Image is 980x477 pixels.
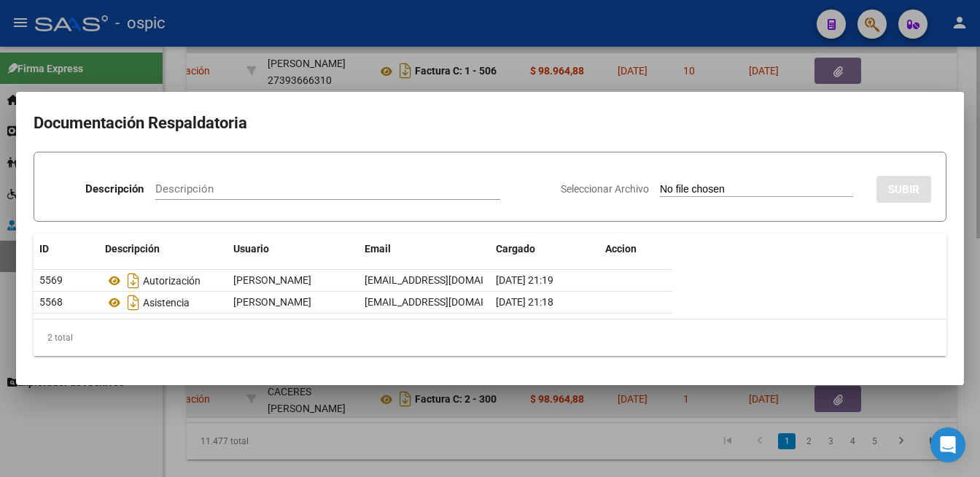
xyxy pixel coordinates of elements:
span: [DATE] 21:19 [496,274,553,286]
i: Descargar documento [124,291,143,314]
datatable-header-cell: Cargado [490,233,599,265]
span: Accion [605,243,637,255]
datatable-header-cell: Usuario [227,233,359,265]
div: Asistencia [105,291,222,314]
span: 5569 [39,274,63,286]
span: Email [365,243,391,255]
p: Descripción [85,181,144,198]
span: [PERSON_NAME] [233,274,311,286]
span: [EMAIL_ADDRESS][DOMAIN_NAME] [365,296,526,308]
span: Cargado [496,243,535,255]
div: 2 total [34,319,946,356]
span: Seleccionar Archivo [561,183,649,195]
span: [DATE] 21:18 [496,296,553,308]
span: Usuario [233,243,269,255]
h2: Documentación Respaldatoria [34,109,946,137]
div: Autorización [105,269,222,292]
datatable-header-cell: ID [34,233,99,265]
span: [EMAIL_ADDRESS][DOMAIN_NAME] [365,274,526,286]
span: [PERSON_NAME] [233,296,311,308]
datatable-header-cell: Descripción [99,233,227,265]
span: 5568 [39,296,63,308]
button: SUBIR [876,176,931,203]
div: Open Intercom Messenger [930,427,965,462]
span: SUBIR [888,183,919,196]
i: Descargar documento [124,269,143,292]
datatable-header-cell: Email [359,233,490,265]
span: ID [39,243,49,255]
span: Descripción [105,243,160,255]
datatable-header-cell: Accion [599,233,672,265]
